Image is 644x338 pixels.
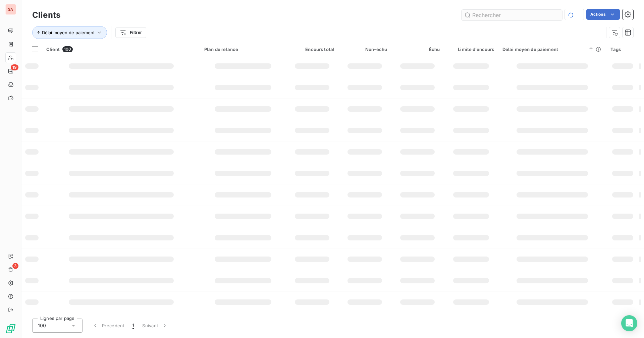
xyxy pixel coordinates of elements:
[502,47,602,52] div: Délai moyen de paiement
[11,64,18,70] span: 19
[132,322,134,329] span: 1
[621,315,637,331] div: Open Intercom Messenger
[32,26,107,39] button: Délai moyen de paiement
[138,319,172,333] button: Suivant
[342,47,387,52] div: Non-échu
[46,47,60,52] span: Client
[32,9,60,21] h3: Clients
[5,323,16,334] img: Logo LeanPay
[5,4,16,15] div: SA
[448,47,494,52] div: Limite d’encours
[586,9,620,20] button: Actions
[115,27,146,38] button: Filtrer
[88,319,128,333] button: Précédent
[12,263,18,269] span: 3
[290,47,334,52] div: Encours total
[38,322,46,329] span: 100
[610,47,635,52] div: Tags
[462,10,562,20] input: Rechercher
[395,47,440,52] div: Échu
[128,319,138,333] button: 1
[204,47,282,52] div: Plan de relance
[62,46,73,52] span: 100
[42,30,95,35] span: Délai moyen de paiement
